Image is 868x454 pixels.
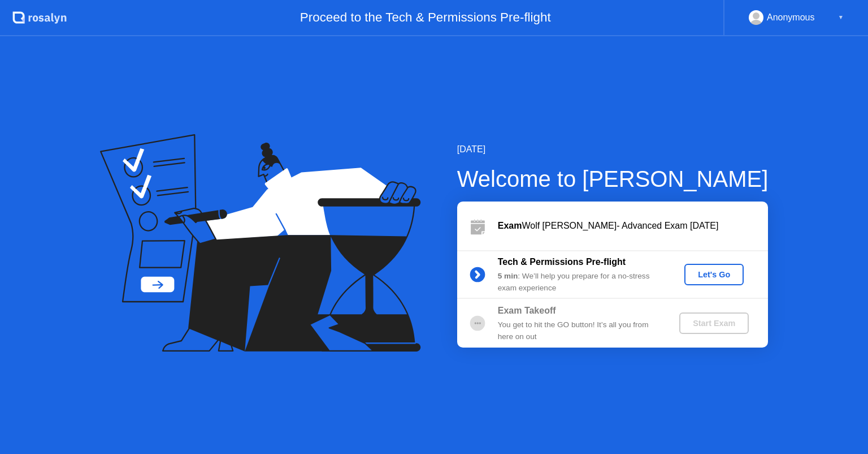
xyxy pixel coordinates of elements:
div: Welcome to [PERSON_NAME] [457,162,769,196]
b: Exam [498,221,522,230]
div: You get to hit the GO button! It’s all you from here on out [498,319,661,342]
div: Let's Go [689,270,739,279]
b: Tech & Permissions Pre-flight [498,257,626,267]
div: Anonymous [767,10,815,25]
div: Start Exam [684,319,744,328]
button: Start Exam [679,312,749,334]
button: Let's Go [684,264,744,285]
div: : We’ll help you prepare for a no-stress exam experience [498,271,661,294]
div: ▼ [838,10,844,25]
b: Exam Takeoff [498,306,556,315]
b: 5 min [498,272,518,280]
div: [DATE] [457,143,769,156]
div: Wolf [PERSON_NAME]- Advanced Exam [DATE] [498,219,768,233]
